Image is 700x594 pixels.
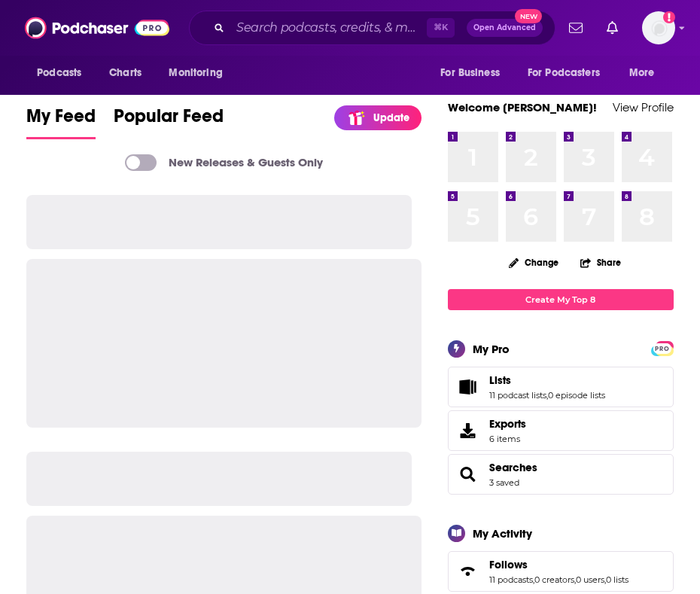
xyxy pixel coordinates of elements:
button: open menu [619,59,674,87]
button: Change [500,253,568,272]
a: Welcome [PERSON_NAME]! [448,100,597,114]
span: Charts [109,62,142,84]
button: Show profile menu [642,11,675,44]
span: Searches [448,454,674,495]
span: New [515,9,542,23]
p: Update [373,111,409,124]
a: 0 episode lists [548,390,605,401]
a: 11 podcast lists [489,390,546,401]
span: Logged in as Isabellaoidem [642,11,675,44]
a: Lists [489,373,605,387]
span: Exports [489,417,526,431]
a: Update [334,105,422,130]
a: Create My Top 8 [448,289,674,309]
span: Lists [448,367,674,407]
span: , [604,574,606,585]
span: Podcasts [37,62,81,84]
span: Exports [453,420,483,441]
span: , [533,574,534,585]
span: Open Advanced [473,24,536,32]
a: Searches [453,464,483,485]
a: Exports [448,410,674,451]
span: 6 items [489,434,526,444]
a: Show notifications dropdown [563,15,589,41]
span: For Business [440,62,500,84]
a: View Profile [613,100,674,114]
a: Lists [453,376,483,398]
a: 3 saved [489,477,519,488]
div: My Pro [473,342,510,356]
button: open menu [158,59,242,87]
span: Follows [448,551,674,592]
span: Popular Feed [114,105,224,136]
a: PRO [653,342,671,353]
a: Searches [489,461,537,474]
a: 0 creators [534,574,574,585]
span: Follows [489,558,528,571]
a: New Releases & Guests Only [125,154,323,171]
a: Follows [453,561,483,582]
svg: Add a profile image [663,11,675,23]
a: Follows [489,558,628,571]
button: open menu [26,59,101,87]
a: Show notifications dropdown [601,15,624,41]
div: Search podcasts, credits, & more... [189,11,555,45]
span: For Podcasters [528,62,600,84]
button: Open AdvancedNew [467,19,543,37]
a: Charts [99,59,151,87]
span: ⌘ K [427,18,455,38]
img: User Profile [642,11,675,44]
img: Podchaser - Follow, Share and Rate Podcasts [25,14,169,42]
button: open menu [518,59,622,87]
span: PRO [653,343,671,355]
a: 0 users [576,574,604,585]
span: Lists [489,373,511,387]
input: Search podcasts, credits, & more... [230,16,427,40]
div: My Activity [473,526,532,541]
button: Share [580,248,622,277]
span: More [629,62,655,84]
a: Popular Feed [114,105,224,139]
button: open menu [430,59,519,87]
span: , [546,390,548,401]
a: My Feed [26,105,96,139]
span: Monitoring [169,62,222,84]
span: , [574,574,576,585]
span: My Feed [26,105,96,136]
a: 11 podcasts [489,574,533,585]
a: 0 lists [606,574,628,585]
